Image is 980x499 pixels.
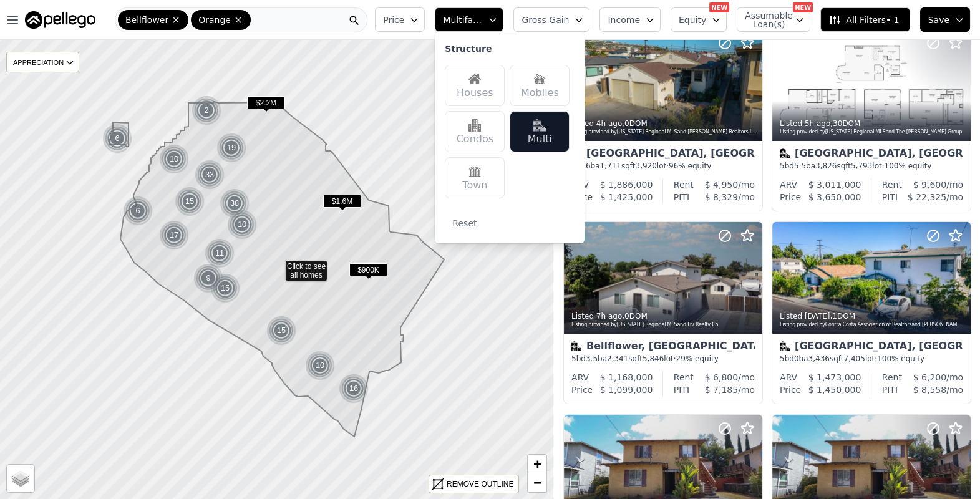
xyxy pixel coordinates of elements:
div: REMOVE OUTLINE [447,478,513,490]
div: 2 [192,95,221,125]
span: Income [608,14,640,26]
div: 15 [266,316,296,346]
div: Houses [445,65,505,106]
div: /mo [689,191,755,203]
a: Listed 7h ago,0DOMListing provided by[US_STATE] Regional MLSand Fiv Realty CoMultifamilyBellflowe... [563,221,762,404]
div: [GEOGRAPHIC_DATA], [GEOGRAPHIC_DATA] [780,341,963,354]
button: Gross Gain [513,7,589,32]
div: ARV [571,371,589,384]
span: $1.6M [323,195,361,208]
div: PITI [674,191,689,203]
span: $ 22,325 [908,192,946,202]
div: Listed , 30 DOM [780,119,964,128]
div: Price [780,384,801,396]
span: $ 1,168,000 [600,372,653,382]
a: Layers [7,465,34,492]
div: 15 [175,187,205,216]
span: 7,405 [843,354,865,363]
div: Mobiles [510,65,570,106]
div: [GEOGRAPHIC_DATA], [GEOGRAPHIC_DATA] [780,148,963,161]
img: g1.png [159,144,190,174]
span: Assumable Loan(s) [745,11,785,29]
div: ARV [780,371,797,384]
img: Multifamily [780,341,790,351]
span: $ 1,425,000 [600,192,653,202]
span: 3,436 [808,354,830,363]
div: /mo [898,384,963,396]
span: − [533,475,541,490]
span: + [533,456,541,472]
div: ARV [780,178,797,191]
div: 5 bd 3.5 ba sqft lot · 29% equity [571,354,755,364]
div: Price [571,384,593,396]
img: g1.png [210,273,241,303]
span: 3,826 [815,162,837,170]
div: 17 [159,220,189,250]
img: g1.png [220,188,250,218]
div: 2 bd 6 ba sqft lot · 96% equity [571,161,755,171]
div: Listing provided by [US_STATE] Regional MLS and The [PERSON_NAME] Group [780,128,964,136]
img: Houses [468,73,481,85]
img: Multi [533,119,546,132]
div: Rent [674,178,694,191]
div: PITI [882,191,898,203]
span: $ 9,600 [913,180,946,190]
img: Condos [468,119,481,132]
span: Equity [679,14,706,26]
span: Orange [198,14,231,26]
img: g1.png [266,316,297,346]
img: g1.png [205,238,235,268]
div: [GEOGRAPHIC_DATA], [GEOGRAPHIC_DATA] [571,148,755,161]
div: $900K [349,263,387,281]
button: Price [375,7,425,32]
img: Town [468,165,481,178]
span: $ 8,329 [705,192,738,202]
div: APPRECIATION [6,52,79,72]
a: Zoom in [528,455,546,473]
div: NEW [709,2,729,12]
span: Price [383,14,404,26]
div: $1.6M [323,195,361,213]
span: All Filters • 1 [828,14,899,26]
div: /mo [694,178,755,191]
div: 5 bd 5.5 ba sqft lot · 100% equity [780,161,963,171]
div: 10 [159,144,189,174]
span: 1,711 [600,162,621,170]
div: Price [780,191,801,203]
div: /mo [689,384,755,396]
div: Multifamily [435,32,585,243]
span: 5,793 [851,162,872,170]
div: NEW [793,2,813,12]
span: $ 1,886,000 [600,180,653,190]
div: Listed , 0 DOM [571,311,756,321]
button: Reset [445,213,484,233]
time: 2025-09-17 18:44 [805,312,830,321]
span: $2.2M [247,96,285,109]
a: Zoom out [528,473,546,492]
a: Listed [DATE],1DOMListing provided byContra Costa Association of Realtorsand [PERSON_NAME] Realty... [772,221,970,404]
span: Multifamily [443,14,483,26]
img: g1.png [175,187,205,216]
img: Multifamily [571,341,581,351]
span: $ 4,950 [705,180,738,190]
button: All Filters• 1 [820,7,910,32]
div: Multi [510,111,570,152]
img: g1.png [159,220,190,250]
span: Bellflower [125,14,168,26]
div: /mo [902,178,963,191]
div: Condos [445,111,505,152]
div: 6 [102,124,132,153]
time: 2025-09-18 18:36 [805,119,830,128]
img: Mobiles [533,73,546,85]
span: 5,846 [643,354,664,363]
div: Listing provided by [US_STATE] Regional MLS and [PERSON_NAME] Realtors Inc [571,128,756,136]
a: Listed 5h ago,30DOMListing provided by[US_STATE] Regional MLSand The [PERSON_NAME] GroupMultifami... [772,29,970,211]
div: Rent [674,371,694,384]
img: Multifamily [780,148,790,158]
time: 2025-09-18 19:37 [596,119,622,128]
span: $ 6,800 [705,372,738,382]
span: 2,341 [607,354,628,363]
div: /mo [902,371,963,384]
span: $ 3,011,000 [808,180,861,190]
div: PITI [882,384,898,396]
